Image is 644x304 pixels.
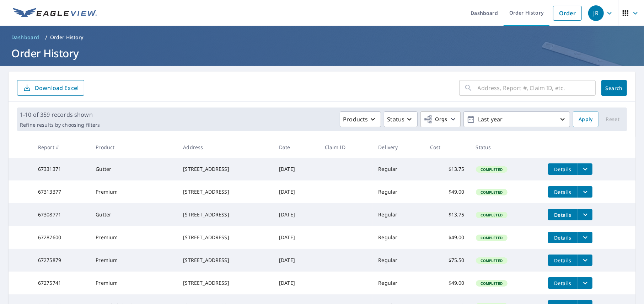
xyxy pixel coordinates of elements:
td: $49.00 [424,226,470,249]
a: Dashboard [9,32,42,43]
td: Regular [372,249,424,272]
th: Report # [32,137,90,158]
td: 67313377 [32,180,90,203]
button: Search [601,80,627,96]
td: $49.00 [424,180,470,203]
button: filesDropdownBtn-67331371 [578,163,592,175]
button: detailsBtn-67287600 [548,232,578,243]
td: Regular [372,226,424,249]
td: Premium [90,226,177,249]
button: filesDropdownBtn-67308771 [578,209,592,220]
span: Dashboard [11,34,39,41]
p: Refine results by choosing filters [20,122,100,128]
td: 67331371 [32,158,90,180]
span: Completed [477,190,507,195]
button: detailsBtn-67275879 [548,255,578,266]
button: Orgs [420,111,461,127]
td: 67275741 [32,272,90,294]
p: Order History [50,34,84,41]
td: Regular [372,180,424,203]
button: Last year [463,111,570,127]
td: 67275879 [32,249,90,272]
td: [DATE] [273,180,319,203]
div: JR [588,5,604,21]
div: [STREET_ADDRESS] [183,257,268,264]
td: [DATE] [273,203,319,226]
input: Address, Report #, Claim ID, etc. [478,78,596,98]
p: Last year [475,113,558,126]
td: 67308771 [32,203,90,226]
span: Details [552,211,574,218]
div: [STREET_ADDRESS] [183,166,268,173]
span: Completed [477,258,507,263]
span: Completed [477,235,507,240]
h1: Order History [9,46,635,61]
td: [DATE] [273,226,319,249]
span: Details [552,257,574,264]
td: $13.75 [424,203,470,226]
div: [STREET_ADDRESS] [183,279,268,287]
td: $13.75 [424,158,470,180]
th: Delivery [372,137,424,158]
span: Details [552,189,574,195]
td: Premium [90,180,177,203]
span: Details [552,280,574,287]
button: filesDropdownBtn-67313377 [578,186,592,198]
button: detailsBtn-67275741 [548,277,578,289]
span: Completed [477,167,507,172]
span: Completed [477,281,507,286]
td: Regular [372,158,424,180]
td: Regular [372,272,424,294]
td: [DATE] [273,158,319,180]
button: filesDropdownBtn-67287600 [578,232,592,243]
p: 1-10 of 359 records shown [20,110,100,119]
td: 67287600 [32,226,90,249]
td: $49.00 [424,272,470,294]
th: Date [273,137,319,158]
th: Claim ID [319,137,373,158]
a: Order [553,6,582,21]
button: filesDropdownBtn-67275879 [578,255,592,266]
button: detailsBtn-67331371 [548,163,578,175]
button: detailsBtn-67308771 [548,209,578,220]
button: Products [340,111,381,127]
span: Apply [579,115,593,124]
th: Cost [424,137,470,158]
td: Premium [90,272,177,294]
td: Gutter [90,158,177,180]
th: Status [470,137,542,158]
span: Orgs [424,115,447,124]
td: [DATE] [273,272,319,294]
td: Gutter [90,203,177,226]
div: [STREET_ADDRESS] [183,188,268,195]
li: / [45,33,47,42]
th: Product [90,137,177,158]
span: Details [552,166,574,173]
td: [DATE] [273,249,319,272]
button: filesDropdownBtn-67275741 [578,277,592,289]
button: Status [384,111,418,127]
button: Download Excel [17,80,84,96]
button: detailsBtn-67313377 [548,186,578,198]
td: $75.50 [424,249,470,272]
td: Premium [90,249,177,272]
div: [STREET_ADDRESS] [183,234,268,241]
p: Status [387,115,404,124]
img: EV Logo [13,8,97,19]
button: Apply [573,111,599,127]
nav: breadcrumb [9,32,635,43]
span: Details [552,234,574,241]
span: Completed [477,213,507,217]
th: Address [177,137,273,158]
span: Search [607,85,621,91]
div: [STREET_ADDRESS] [183,211,268,218]
p: Download Excel [35,84,79,92]
td: Regular [372,203,424,226]
p: Products [343,115,368,124]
